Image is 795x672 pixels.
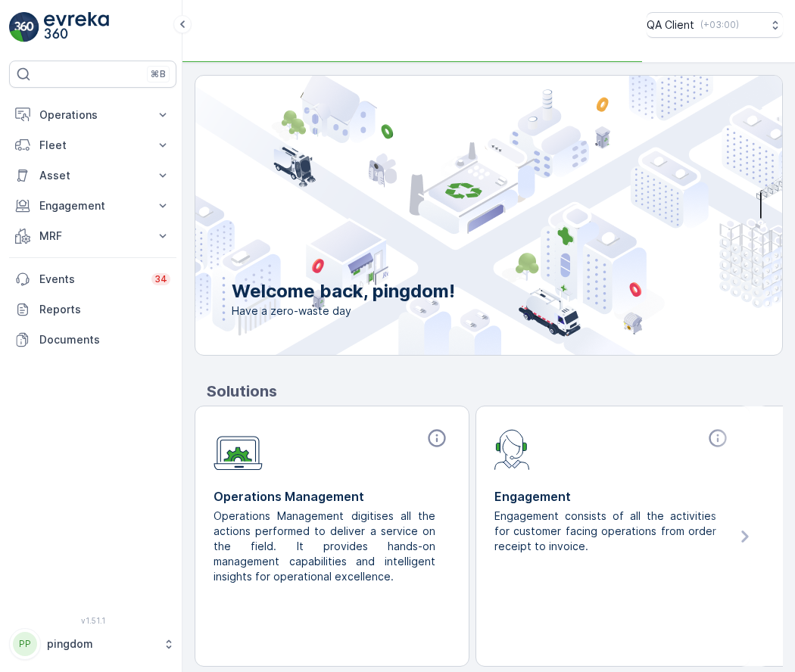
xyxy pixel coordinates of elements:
img: city illustration [127,76,782,355]
img: logo_light-DOdMpM7g.png [44,12,109,42]
button: MRF [9,221,176,251]
button: PPpingdom [9,628,176,660]
p: Asset [39,168,146,183]
p: Operations Management digitises all the actions performed to deliver a service on the field. It p... [214,509,438,584]
p: 34 [154,273,167,285]
p: Operations Management [214,487,450,506]
p: Fleet [39,138,146,153]
img: module-icon [214,428,263,471]
a: Documents [9,325,176,355]
p: Engagement [39,198,146,213]
p: Events [39,272,142,287]
img: logo [9,12,39,42]
p: pingdom [47,636,155,652]
p: ⌘B [151,68,166,80]
button: Asset [9,160,176,191]
p: ( +03:00 ) [700,19,739,31]
button: Operations [9,100,176,130]
a: Reports [9,294,176,325]
span: Have a zero-waste day [232,303,455,319]
span: v 1.51.1 [9,616,176,625]
div: PP [13,632,37,656]
button: Engagement [9,191,176,221]
p: Operations [39,107,146,123]
img: module-icon [494,428,530,470]
p: Engagement consists of all the activities for customer facing operations from order receipt to in... [494,509,719,554]
p: QA Client [647,17,694,33]
p: MRF [39,229,146,244]
p: Reports [39,302,170,317]
p: Documents [39,332,170,347]
p: Engagement [494,487,731,506]
a: Events34 [9,264,176,294]
button: Fleet [9,130,176,160]
p: Welcome back, pingdom! [232,279,455,303]
p: Solutions [207,380,783,403]
button: QA Client(+03:00) [647,12,783,38]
